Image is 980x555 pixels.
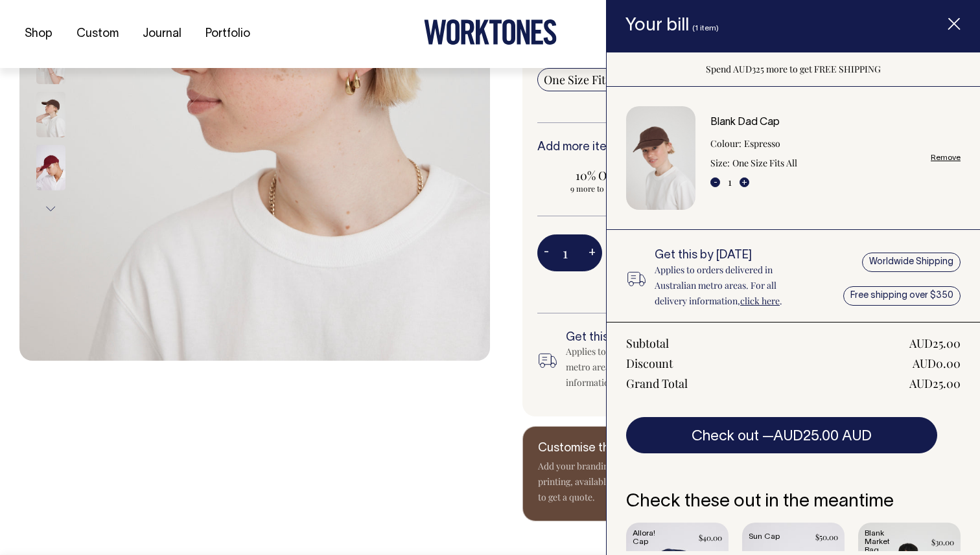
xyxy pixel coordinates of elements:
[537,68,633,91] input: One Size Fits All
[36,39,65,84] img: espresso
[655,262,808,309] p: Applies to orders delivered in Australian metro areas. For all delivery information, .
[710,136,741,152] dt: Colour:
[710,177,720,187] button: -
[538,459,745,505] p: Add your branding with embroidery and screen printing, available on quantities over 25. Contact u...
[537,141,920,154] h6: Add more items to save
[740,177,749,187] button: +
[626,106,695,210] img: Blank Dad Cap
[692,25,719,32] span: (1 item)
[710,118,780,127] a: Blank Dad Cap
[909,335,961,351] div: AUD25.00
[137,23,187,45] a: Journal
[566,332,746,345] h6: Get this by [DATE]
[36,145,65,190] img: burgundy
[732,155,797,171] dd: One Size Fits All
[773,430,872,443] span: AUD25.00 AUD
[710,155,730,171] dt: Size:
[544,183,652,194] span: 9 more to apply
[538,442,745,455] h6: Customise this product
[655,249,808,262] h6: Get this by [DATE]
[626,376,688,391] div: Grand Total
[566,344,746,391] div: Applies to orders delivered in Australian metro areas. For all delivery information, .
[537,240,555,266] button: -
[71,23,124,45] a: Custom
[931,153,961,162] a: Remove
[537,164,659,198] input: 10% OFF 9 more to apply
[626,492,961,512] h6: Check these out in the meantime
[544,72,626,87] span: One Size Fits All
[200,23,255,45] a: Portfolio
[544,168,652,183] span: 10% OFF
[744,136,780,152] dd: Espresso
[582,240,602,266] button: +
[41,194,60,223] button: Next
[626,335,669,351] div: Subtotal
[626,356,673,371] div: Discount
[19,23,58,45] a: Shop
[909,376,961,391] div: AUD25.00
[626,417,937,453] button: Check out —AUD25.00 AUD
[913,356,961,371] div: AUD0.00
[36,92,65,137] img: espresso
[740,295,780,307] a: click here
[706,63,881,75] span: Spend AUD325 more to get FREE SHIPPING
